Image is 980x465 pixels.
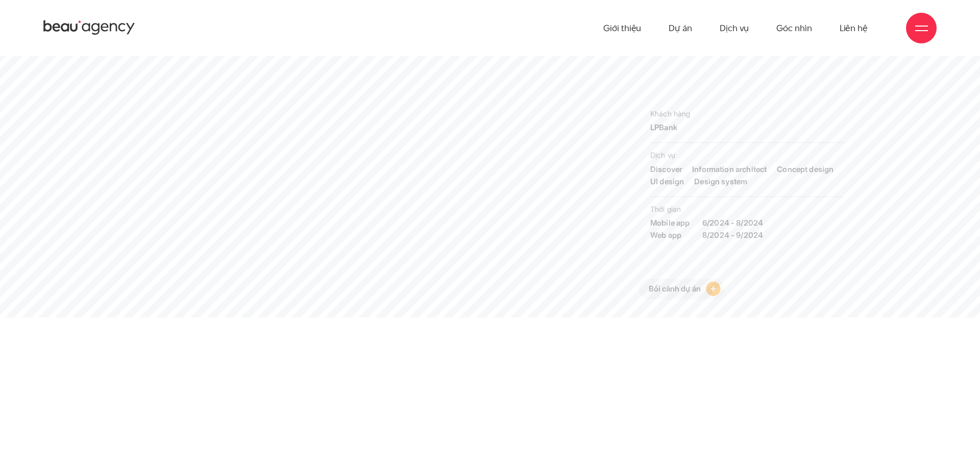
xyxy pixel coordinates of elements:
a: Information architect [692,163,767,176]
a: Design system [694,176,747,188]
span: Mobile app [650,217,692,229]
span: Thời gian [650,204,844,215]
span: Web app [650,229,692,241]
a: Discover [650,163,682,176]
a: Bối cảnh dự án [639,279,724,299]
strong: 6/2024 - 8/2024 [650,217,844,229]
p: LPBank [650,121,844,134]
a: UI design [650,176,684,188]
strong: 8/2024 - 9/2024 [650,229,844,241]
a: Concept design [777,163,834,176]
span: Khách hàng [650,108,844,119]
span: Dịch vụ [650,150,844,161]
